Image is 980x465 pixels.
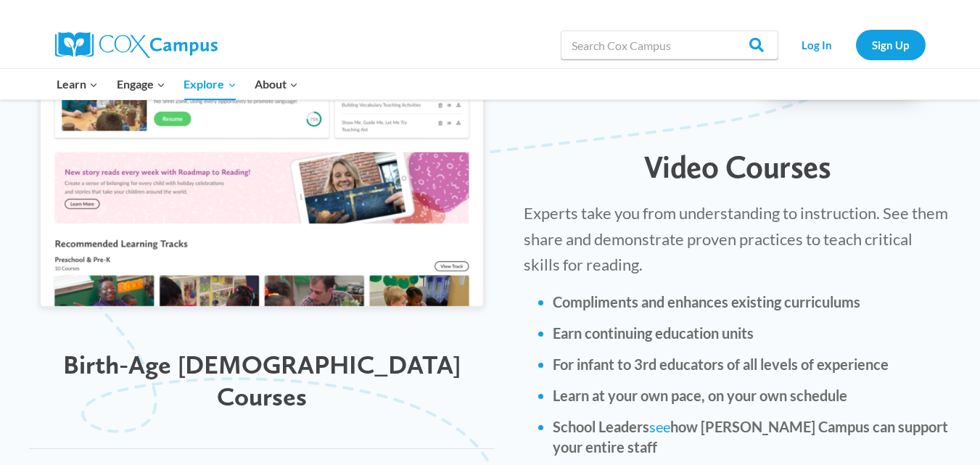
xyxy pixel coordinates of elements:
strong: Learn at your own pace, on your own schedule [553,387,847,404]
a: Sign Up [856,30,926,59]
strong: School Leaders how [PERSON_NAME] Campus can support your entire staff [553,418,948,456]
strong: Earn continuing education units [553,324,754,342]
button: Child menu of About [245,69,308,99]
button: Child menu of Learn [48,69,108,99]
button: Child menu of Explore [175,69,246,99]
span: Experts take you from understanding to instruction. See them share and demonstrate proven practic... [524,203,948,273]
span: Video Courses [644,148,831,186]
span: Birth-Age [DEMOGRAPHIC_DATA] Courses [63,349,461,411]
button: Child menu of Engage [107,69,175,99]
input: Search Cox Campus [561,30,778,59]
nav: Secondary Navigation [786,30,926,59]
a: Log In [786,30,849,59]
img: Cox Campus [55,32,218,58]
nav: Primary Navigation [48,69,308,99]
strong: For infant to 3rd educators of all levels of experience [553,355,889,373]
a: see [649,418,670,435]
strong: Compliments and enhances existing curriculums [553,293,860,310]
